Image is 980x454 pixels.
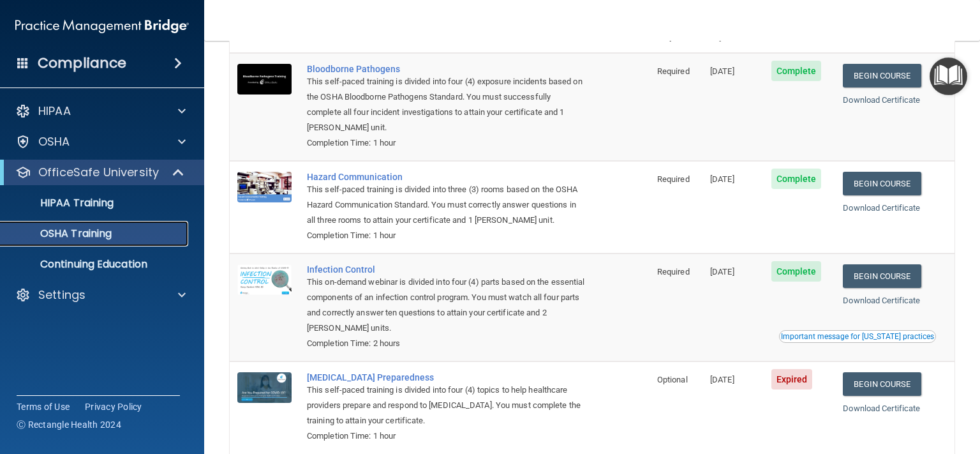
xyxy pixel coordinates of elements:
[657,174,690,184] span: Required
[843,404,920,413] a: Download Certificate
[38,134,70,149] p: OSHA
[307,336,586,351] div: Completion Time: 2 hours
[307,228,586,243] div: Completion Time: 1 hour
[771,261,822,282] span: Complete
[307,264,586,275] a: Infection Control
[843,95,920,105] a: Download Certificate
[17,418,121,431] span: Ⓒ Rectangle Health 2024
[15,103,186,119] a: HIPAA
[307,74,586,135] div: This self-paced training is divided into four (4) exposure incidents based on the OSHA Bloodborne...
[930,57,967,95] button: Open Resource Center
[8,197,114,209] p: HIPAA Training
[38,165,159,180] p: OfficeSafe University
[843,172,921,195] a: Begin Course
[17,400,70,413] a: Terms of Use
[710,174,734,184] span: [DATE]
[307,382,586,428] div: This self-paced training is divided into four (4) topics to help healthcare providers prepare and...
[307,182,586,228] div: This self-paced training is divided into three (3) rooms based on the OSHA Hazard Communication S...
[85,400,142,413] a: Privacy Policy
[771,169,822,189] span: Complete
[710,267,734,276] span: [DATE]
[843,372,921,396] a: Begin Course
[307,428,586,444] div: Completion Time: 1 hour
[657,375,688,384] span: Optional
[657,66,690,76] span: Required
[771,61,822,81] span: Complete
[307,372,586,382] a: [MEDICAL_DATA] Preparedness
[710,375,734,384] span: [DATE]
[38,54,126,72] h4: Compliance
[307,64,586,74] a: Bloodborne Pathogens
[710,66,734,76] span: [DATE]
[307,135,586,151] div: Completion Time: 1 hour
[8,258,182,271] p: Continuing Education
[15,287,186,303] a: Settings
[38,103,71,119] p: HIPAA
[779,330,936,343] button: Read this if you are a dental practitioner in the state of CA
[843,296,920,305] a: Download Certificate
[15,134,186,149] a: OSHA
[8,227,112,240] p: OSHA Training
[15,165,185,180] a: OfficeSafe University
[843,264,921,288] a: Begin Course
[657,267,690,276] span: Required
[843,64,921,87] a: Begin Course
[781,333,934,340] div: Important message for [US_STATE] practices
[307,275,586,336] div: This on-demand webinar is divided into four (4) parts based on the essential components of an inf...
[843,203,920,213] a: Download Certificate
[38,287,85,303] p: Settings
[771,369,813,390] span: Expired
[15,13,189,39] img: PMB logo
[307,172,586,182] a: Hazard Communication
